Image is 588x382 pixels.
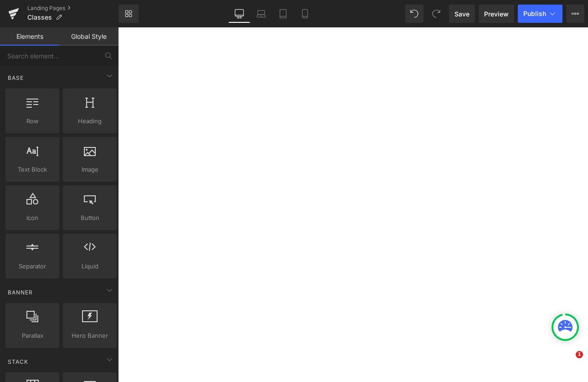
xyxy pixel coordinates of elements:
[479,5,514,23] a: Preview
[59,27,119,46] a: Global Style
[27,5,119,12] a: Landing Pages
[454,9,469,19] span: Save
[228,5,250,23] a: Desktop
[557,351,579,373] iframe: Intercom live chat
[7,357,29,366] span: Stack
[518,5,562,23] button: Publish
[272,5,294,23] a: Tablet
[7,73,25,82] span: Base
[8,116,57,126] span: Row
[27,14,52,21] span: Classes
[8,213,57,223] span: Icon
[523,10,546,17] span: Publish
[66,116,114,126] span: Heading
[576,351,583,358] span: 1
[250,5,272,23] a: Laptop
[427,5,445,23] button: Redo
[66,213,114,223] span: Button
[566,5,584,23] button: More
[8,331,57,340] span: Parallax
[66,331,114,340] span: Hero Banner
[119,5,139,23] a: New Library
[8,165,57,174] span: Text Block
[294,5,316,23] a: Mobile
[484,9,509,19] span: Preview
[66,262,114,271] span: Liquid
[405,5,423,23] button: Undo
[7,288,34,297] span: Banner
[66,165,114,174] span: Image
[8,262,57,271] span: Separator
